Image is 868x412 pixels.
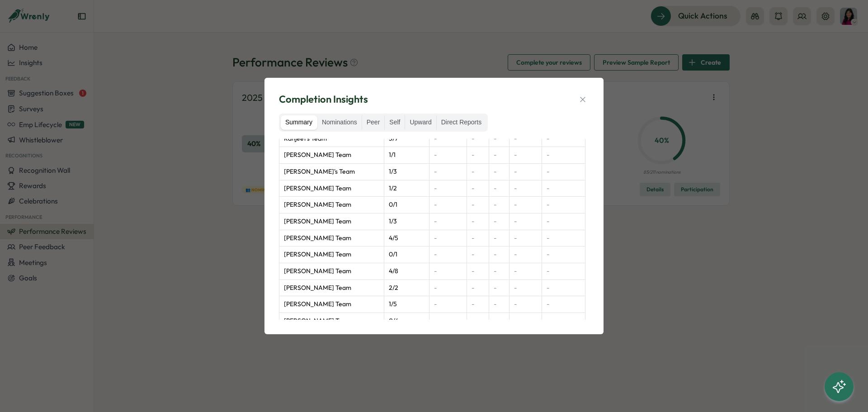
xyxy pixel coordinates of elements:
span: Completion Insights [279,92,368,106]
td: - [509,213,542,230]
td: - [542,296,585,313]
td: - [489,313,509,330]
td: - [489,263,509,280]
td: - [429,180,467,197]
td: 1 / 3 [384,163,429,180]
td: - [467,296,489,313]
td: - [489,213,509,230]
td: - [542,180,585,197]
td: [PERSON_NAME] Team [279,197,384,213]
td: - [509,163,542,180]
td: - [542,130,585,147]
td: - [509,230,542,246]
td: - [467,197,489,213]
td: [PERSON_NAME] Team [279,313,384,330]
td: - [509,130,542,147]
td: - [489,197,509,213]
td: - [429,296,467,313]
td: - [467,230,489,246]
td: - [509,180,542,197]
label: Summary [281,115,317,130]
label: Upward [405,115,436,130]
td: 0 / 1 [384,246,429,263]
td: - [489,130,509,147]
td: - [509,296,542,313]
td: [PERSON_NAME] Team [279,230,384,246]
td: - [429,230,467,246]
td: - [542,213,585,230]
td: - [429,263,467,280]
td: - [542,147,585,164]
label: Peer [362,115,385,130]
td: - [467,263,489,280]
td: - [467,180,489,197]
label: Direct Reports [437,115,486,130]
td: - [467,213,489,230]
td: Ranjeet's Team [279,130,384,147]
td: - [467,163,489,180]
td: 1 / 5 [384,296,429,313]
label: Self [385,115,405,130]
td: [PERSON_NAME] Team [279,213,384,230]
td: [PERSON_NAME] Team [279,246,384,263]
td: - [467,313,489,330]
td: - [489,147,509,164]
td: 0 / 1 [384,197,429,213]
td: [PERSON_NAME] Team [279,279,384,296]
td: [PERSON_NAME] Team [279,296,384,313]
td: - [542,163,585,180]
td: - [467,279,489,296]
td: - [542,313,585,330]
td: - [509,246,542,263]
td: 1 / 3 [384,213,429,230]
td: - [509,279,542,296]
td: 1 / 1 [384,147,429,164]
td: [PERSON_NAME]'s Team [279,163,384,180]
td: - [509,147,542,164]
td: - [489,279,509,296]
td: 4 / 5 [384,230,429,246]
td: - [429,213,467,230]
td: - [509,263,542,280]
td: - [489,180,509,197]
td: [PERSON_NAME] Team [279,263,384,280]
td: - [542,279,585,296]
td: - [542,230,585,246]
td: - [489,246,509,263]
td: [PERSON_NAME] Team [279,180,384,197]
td: - [542,197,585,213]
td: 4 / 8 [384,263,429,280]
td: 0 / 4 [384,313,429,330]
td: [PERSON_NAME] Team [279,147,384,164]
td: - [467,147,489,164]
td: - [542,263,585,280]
td: - [489,230,509,246]
td: - [489,296,509,313]
td: 5 / 7 [384,130,429,147]
td: - [467,130,489,147]
td: - [429,147,467,164]
td: - [509,197,542,213]
label: Nominations [317,115,362,130]
td: - [429,130,467,147]
td: - [542,246,585,263]
td: - [429,197,467,213]
td: 2 / 2 [384,279,429,296]
td: - [429,279,467,296]
td: - [429,313,467,330]
td: - [467,246,489,263]
td: - [429,246,467,263]
td: - [489,163,509,180]
td: 1 / 2 [384,180,429,197]
td: - [429,163,467,180]
td: - [509,313,542,330]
